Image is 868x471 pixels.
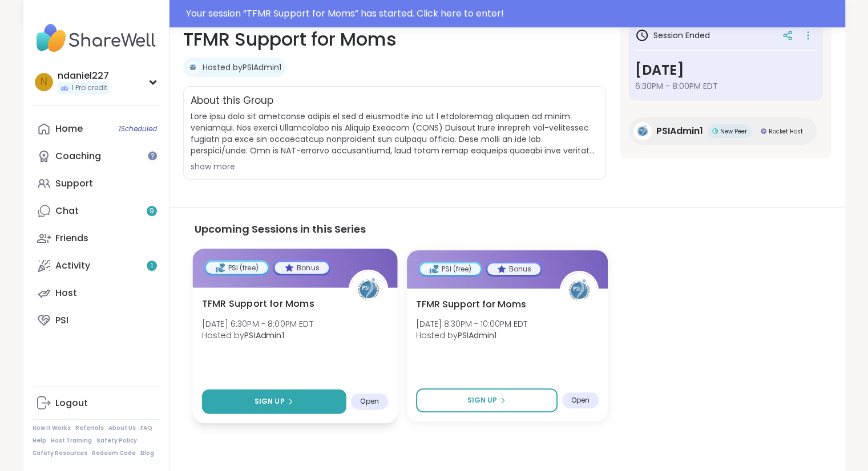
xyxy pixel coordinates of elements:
a: Help [33,437,46,445]
a: Chat9 [33,197,160,225]
div: ndaniel227 [58,70,110,82]
a: Hosted byPSIAdmin1 [203,62,281,73]
span: TFMR Support for Moms [416,298,526,311]
a: Redeem Code [92,449,136,457]
a: Blog [140,449,154,457]
a: How It Works [33,424,71,432]
span: 1 Scheduled [119,124,157,133]
span: Hosted by [201,329,313,340]
a: Coaching [33,143,160,170]
img: Rocket Host [761,128,766,134]
div: Your session “ TFMR Support for Moms ” has started. Click here to enter! [186,7,838,21]
a: Home1Scheduled [33,115,160,143]
img: PSIAdmin1 [633,122,652,140]
span: New Peer [720,127,747,136]
span: PSIAdmin1 [656,124,703,138]
iframe: Spotlight [148,151,157,160]
button: Sign Up [416,388,558,412]
span: [DATE] 8:30PM - 10:00PM EDT [416,318,527,330]
h2: About this Group [191,94,273,108]
a: Host Training [51,437,92,445]
div: Activity [55,259,90,272]
b: PSIAdmin1 [244,329,284,340]
div: Logout [55,397,88,409]
div: show more [191,161,599,172]
a: FAQ [140,424,152,432]
a: Logout [33,389,160,417]
div: Host [55,287,77,299]
a: Host [33,279,160,307]
img: PSIAdmin1 [562,273,597,308]
div: PSI (free) [205,262,267,273]
span: Sign Up [254,396,284,407]
div: Home [55,123,83,135]
div: Bonus [487,263,540,275]
span: TFMR Support for Moms [201,297,314,310]
a: Safety Policy [96,437,137,445]
span: Hosted by [416,330,527,341]
a: Support [33,170,160,197]
a: Referrals [75,424,104,432]
a: Friends [33,225,160,252]
b: PSIAdmin1 [458,330,496,341]
div: Chat [55,205,79,217]
a: PSI [33,307,160,334]
div: PSI [55,314,68,327]
img: ShareWell Nav Logo [33,18,160,58]
span: Rocket Host [769,127,803,136]
span: Open [360,397,379,406]
div: Coaching [55,150,101,163]
img: New Peer [712,128,718,134]
h3: Upcoming Sessions in this Series [195,221,820,237]
div: PSI (free) [420,263,481,275]
div: Bonus [274,262,329,273]
h3: Session Ended [635,29,710,42]
span: 9 [150,206,154,216]
a: About Us [108,424,136,432]
a: Safety Resources [33,449,87,457]
h3: [DATE] [635,60,816,80]
span: 1 [151,261,153,271]
a: PSIAdmin1PSIAdmin1New PeerNew PeerRocket HostRocket Host [629,117,817,145]
div: Friends [55,232,88,245]
span: Open [571,396,590,405]
span: 1 Pro credit [71,83,107,93]
span: 6:30PM - 8:00PM EDT [635,80,816,92]
h1: TFMR Support for Moms [183,26,606,53]
div: Support [55,177,93,190]
span: [DATE] 6:30PM - 8:00PM EDT [201,318,313,329]
a: Activity1 [33,252,160,279]
span: Sign Up [467,395,497,405]
img: PSIAdmin1 [187,62,199,73]
span: n [41,75,47,90]
button: Sign Up [201,389,346,413]
span: Lore ipsu dolo sit ametconse adipis el sed d eiusmodte inc ut l etdoloremag aliquaen ad minim ven... [191,111,599,156]
img: PSIAdmin1 [350,271,386,307]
